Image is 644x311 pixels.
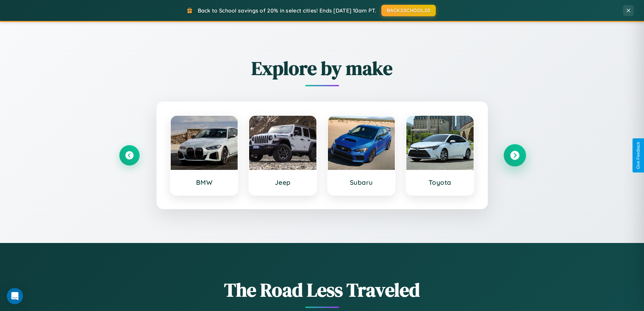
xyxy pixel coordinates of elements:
h3: BMW [177,178,231,186]
span: Back to School savings of 20% in select cities! Ends [DATE] 10am PT. [198,7,376,14]
div: Give Feedback [636,142,641,169]
h3: Toyota [413,178,467,186]
h3: Jeep [256,178,310,186]
h2: Explore by make [119,55,525,81]
h3: Subaru [335,178,388,186]
h1: The Road Less Traveled [119,277,525,303]
div: Open Intercom Messenger [7,288,23,304]
button: BACK2SCHOOL20 [381,5,436,16]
